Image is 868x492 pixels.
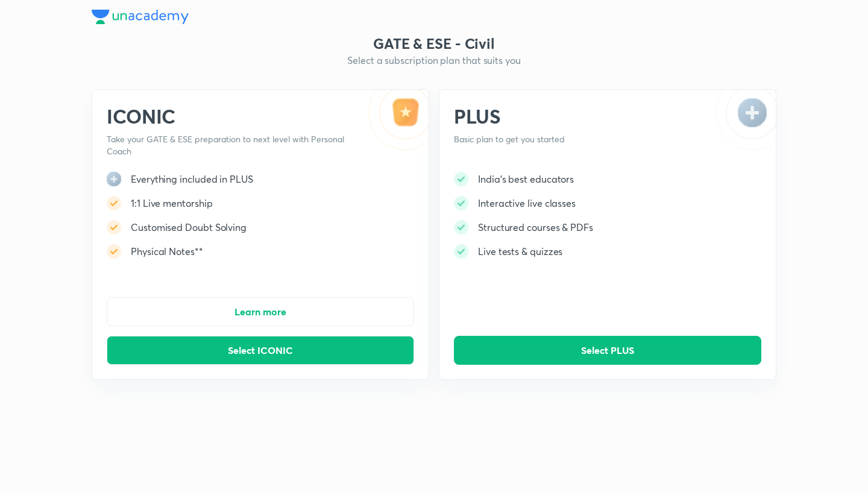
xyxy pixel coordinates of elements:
[368,90,429,150] img: -
[454,172,468,186] img: -
[131,220,247,235] h5: Customised Doubt Solving
[454,104,696,128] h2: PLUS
[454,220,468,235] img: -
[454,244,468,259] img: -
[92,10,189,24] img: Company Logo
[478,244,562,259] h5: Live tests & quizzes
[478,172,574,186] h5: India's best educators
[131,244,203,259] h5: Physical Notes**
[228,344,293,356] span: Select ICONIC
[107,133,348,157] p: Take your GATE & ESE preparation to next level with Personal Coach
[107,336,414,365] button: Select ICONIC
[107,196,121,210] img: -
[478,196,576,210] h5: Interactive live classes
[715,90,776,150] img: -
[107,244,121,259] img: -
[92,34,776,53] h3: GATE & ESE - Civil
[107,220,121,235] img: -
[454,133,696,145] p: Basic plan to get you started
[131,196,212,210] h5: 1:1 Live mentorship
[234,306,286,318] span: Learn more
[454,196,468,210] img: -
[581,344,634,356] span: Select PLUS
[107,104,348,128] h2: ICONIC
[478,220,593,235] h5: Structured courses & PDFs
[107,297,414,326] button: Learn more
[454,336,761,365] button: Select PLUS
[92,53,776,68] h5: Select a subscription plan that suits you
[131,172,253,186] h5: Everything included in PLUS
